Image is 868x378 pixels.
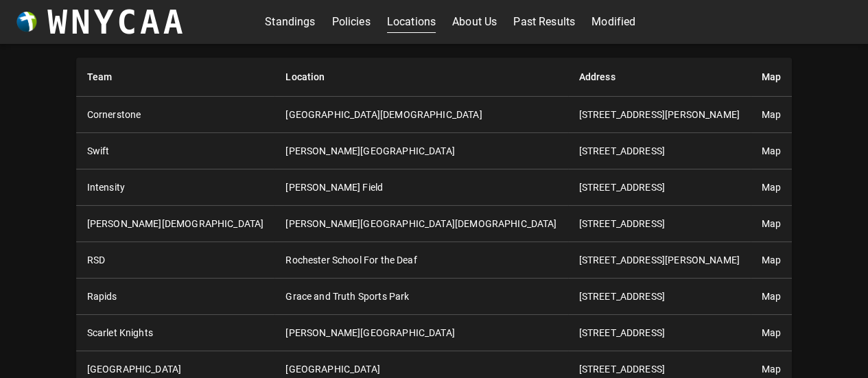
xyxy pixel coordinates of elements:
[76,315,275,351] th: Scarlet Knights
[568,206,751,242] td: [STREET_ADDRESS]
[568,169,751,206] td: [STREET_ADDRESS]
[76,169,275,206] th: Intensity
[762,291,781,302] a: Map
[76,279,275,315] th: Rapids
[274,242,567,279] td: Rochester School For the Deaf
[762,255,781,265] a: Map
[16,12,37,32] img: wnycaaBall.png
[762,218,781,229] a: Map
[265,11,315,33] a: Standings
[47,3,186,41] h3: WNYCAA
[332,11,371,33] a: Policies
[513,11,575,33] a: Past Results
[568,279,751,315] td: [STREET_ADDRESS]
[762,327,781,338] a: Map
[274,58,567,97] th: Location
[751,58,792,97] th: Map
[387,11,436,33] a: Locations
[568,242,751,279] td: [STREET_ADDRESS][PERSON_NAME]
[274,279,567,315] td: Grace and Truth Sports Park
[76,133,275,169] th: Swift
[568,133,751,169] td: [STREET_ADDRESS]
[762,109,781,120] a: Map
[274,133,567,169] td: [PERSON_NAME][GEOGRAPHIC_DATA]
[274,315,567,351] td: [PERSON_NAME][GEOGRAPHIC_DATA]
[76,242,275,279] th: RSD
[274,169,567,206] td: [PERSON_NAME] Field
[76,97,275,133] th: Cornerstone
[568,97,751,133] td: [STREET_ADDRESS][PERSON_NAME]
[591,11,635,33] a: Modified
[76,206,275,242] th: [PERSON_NAME][DEMOGRAPHIC_DATA]
[274,97,567,133] td: [GEOGRAPHIC_DATA][DEMOGRAPHIC_DATA]
[568,315,751,351] td: [STREET_ADDRESS]
[452,11,497,33] a: About Us
[274,206,567,242] td: [PERSON_NAME][GEOGRAPHIC_DATA][DEMOGRAPHIC_DATA]
[568,58,751,97] th: Address
[762,145,781,156] a: Map
[762,364,781,375] a: Map
[762,182,781,193] a: Map
[76,58,275,97] th: Team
